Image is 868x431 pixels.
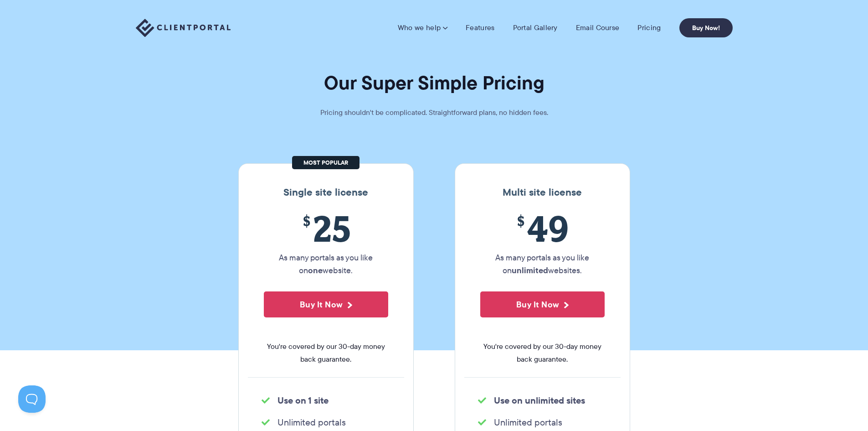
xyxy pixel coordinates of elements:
span: 25 [264,208,388,249]
button: Buy It Now [264,291,388,317]
a: Features [466,23,494,32]
strong: one [308,264,323,276]
a: Buy Now! [679,18,733,37]
p: As many portals as you like on website. [264,251,388,277]
button: Buy It Now [480,291,605,317]
p: As many portals as you like on websites. [480,251,605,277]
li: Unlimited portals [478,416,607,429]
span: You're covered by our 30-day money back guarantee. [480,340,605,366]
a: Portal Gallery [513,23,558,32]
a: Pricing [637,23,661,32]
strong: Use on unlimited sites [494,394,585,407]
strong: unlimited [512,264,548,276]
a: Email Course [576,23,620,32]
li: Unlimited portals [262,416,390,429]
span: You're covered by our 30-day money back guarantee. [264,340,388,366]
strong: Use on 1 site [277,394,329,407]
a: Who we help [398,23,447,32]
iframe: Toggle Customer Support [18,385,46,413]
p: Pricing shouldn't be complicated. Straightforward plans, no hidden fees. [298,106,571,119]
span: 49 [480,208,605,249]
h3: Single site license [248,187,404,198]
h3: Multi site license [464,187,621,198]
